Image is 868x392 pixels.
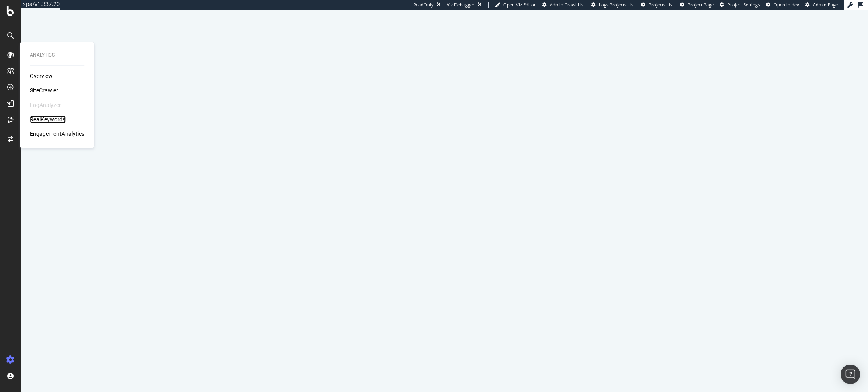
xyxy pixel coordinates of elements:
a: Open in dev [766,2,799,8]
span: Open Viz Editor [503,2,536,8]
a: Admin Page [805,2,838,8]
a: EngagementAnalytics [30,130,84,138]
a: Project Page [680,2,714,8]
div: Viz Debugger: [447,2,476,8]
span: Admin Crawl List [550,2,585,8]
div: Analytics [30,52,84,59]
a: RealKeywords [30,115,66,123]
div: LogAnalyzer [30,101,61,109]
span: Project Page [688,2,714,8]
div: Open Intercom Messenger [841,365,860,384]
span: Admin Page [813,2,838,8]
span: Open in dev [774,2,799,8]
span: Project Settings [727,2,760,8]
a: Open Viz Editor [495,2,536,8]
a: Overview [30,72,53,80]
a: SiteCrawler [30,86,58,94]
span: Projects List [649,2,674,8]
a: Project Settings [720,2,760,8]
a: Admin Crawl List [542,2,585,8]
span: Logs Projects List [599,2,635,8]
div: ReadOnly: [413,2,435,8]
a: Projects List [641,2,674,8]
a: Logs Projects List [591,2,635,8]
